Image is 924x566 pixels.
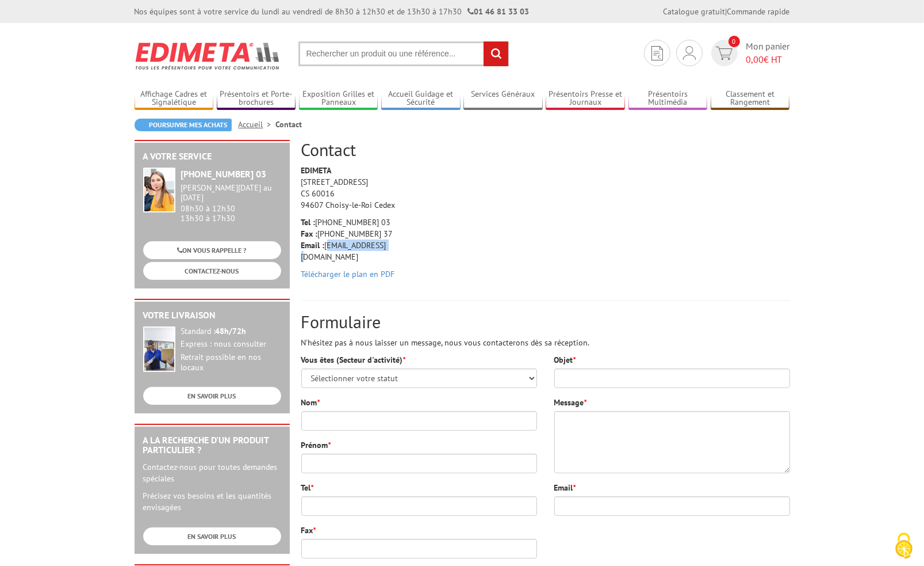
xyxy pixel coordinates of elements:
[143,461,281,484] p: Contactez-nous pour toutes demandes spéciales
[727,6,790,17] a: Commande rapide
[239,119,276,130] a: Accueil
[301,269,395,279] a: Télécharger le plan en PDF
[664,6,726,17] a: Catalogue gratuit
[729,36,740,47] span: 0
[554,397,587,408] label: Message
[143,527,281,545] a: EN SAVOIR PLUS
[276,119,302,130] li: Contact
[301,216,411,263] p: [PHONE_NUMBER] 03 [PHONE_NUMBER] 37 [EMAIL_ADDRESS][DOMAIN_NAME]
[181,168,267,180] strong: [PHONE_NUMBER] 03
[546,89,625,108] a: Présentoirs Presse et Journaux
[301,229,318,239] strong: Fax :
[468,6,530,17] strong: 01 46 81 33 03
[301,525,316,536] label: Fax
[181,183,281,223] div: 08h30 à 12h30 13h30 à 17h30
[135,6,530,17] div: Nos équipes sont à votre service du lundi au vendredi de 8h30 à 12h30 et de 13h30 à 17h30
[143,387,281,405] a: EN SAVOIR PLUS
[143,490,281,513] p: Précisez vos besoins et les quantités envisagées
[143,262,281,280] a: CONTACTEZ-NOUS
[181,339,281,350] div: Express : nous consulter
[711,89,790,108] a: Classement et Rangement
[181,183,281,203] div: [PERSON_NAME][DATE] au [DATE]
[716,47,733,60] img: devis rapide
[746,54,764,65] span: 0,00
[143,326,175,372] img: widget-livraison.jpg
[135,35,281,77] img: Edimeta
[216,326,247,336] strong: 48h/72h
[301,482,314,493] label: Tel
[683,46,696,60] img: devis rapide
[554,482,576,493] label: Email
[301,165,332,176] strong: EDIMETA
[143,151,281,162] h2: A votre service
[143,168,175,212] img: widget-service.jpg
[746,53,790,66] span: € HT
[301,165,411,211] p: [STREET_ADDRESS] CS 60016 94607 Choisy-le-Roi Cedex
[484,41,508,66] input: rechercher
[299,89,378,108] a: Exposition Grilles et Panneaux
[301,240,325,250] strong: Email :
[301,439,331,451] label: Prénom
[554,354,576,366] label: Objet
[746,40,790,66] span: Mon panier
[135,119,232,131] a: Poursuivre mes achats
[628,89,708,108] a: Présentoirs Multimédia
[181,352,281,373] div: Retrait possible en nos locaux
[301,397,320,408] label: Nom
[651,46,663,60] img: devis rapide
[181,326,281,337] div: Standard :
[135,89,214,108] a: Affichage Cadres et Signalétique
[143,241,281,259] a: ON VOUS RAPPELLE ?
[143,435,281,455] h2: A la recherche d'un produit particulier ?
[301,140,790,159] h2: Contact
[298,41,509,66] input: Rechercher un produit ou une référence...
[217,89,296,108] a: Présentoirs et Porte-brochures
[890,531,918,560] img: Cookies (fenêtre modale)
[301,312,790,331] h2: Formulaire
[301,354,406,366] label: Vous êtes (Secteur d'activité)
[301,217,316,227] strong: Tel :
[708,40,790,66] a: devis rapide 0 Mon panier 0,00€ HT
[664,6,790,17] div: |
[463,89,543,108] a: Services Généraux
[884,527,924,566] button: Cookies (fenêtre modale)
[143,310,281,321] h2: Votre livraison
[301,337,790,348] p: N'hésitez pas à nous laisser un message, nous vous contacterons dès sa réception.
[381,89,461,108] a: Accueil Guidage et Sécurité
